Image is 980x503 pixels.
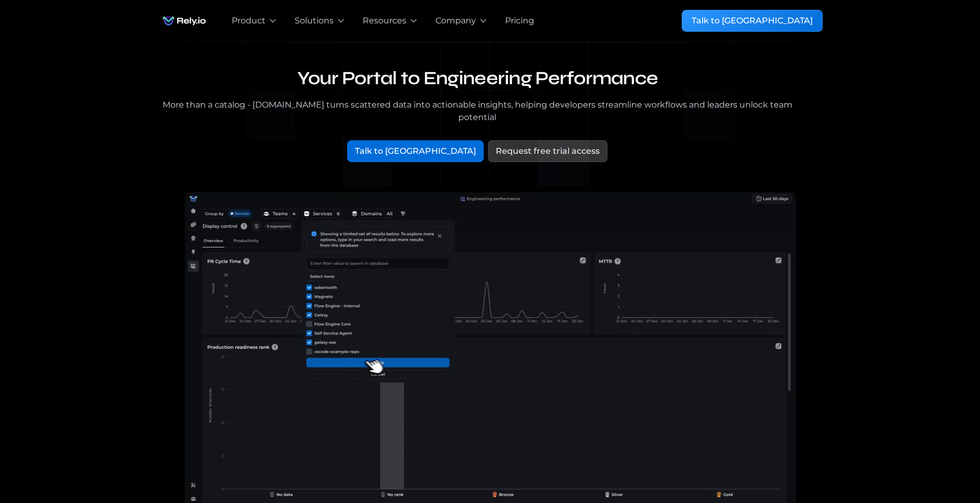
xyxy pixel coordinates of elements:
h1: Your Portal to Engineering Performance [157,67,798,90]
div: Talk to [GEOGRAPHIC_DATA] [355,145,476,157]
div: Request free trial access [496,145,600,157]
div: Solutions [295,15,334,27]
img: Rely.io logo [157,10,211,31]
iframe: Chatbot [911,434,965,488]
div: Resources [363,15,406,27]
div: Company [435,15,476,27]
div: Talk to [GEOGRAPHIC_DATA] [692,15,813,27]
a: Talk to [GEOGRAPHIC_DATA] [347,140,484,162]
div: More than a catalog - [DOMAIN_NAME] turns scattered data into actionable insights, helping develo... [157,99,798,124]
a: Request free trial access [488,140,607,162]
div: Product [232,15,266,27]
a: Pricing [505,15,534,27]
a: home [157,10,211,31]
a: Talk to [GEOGRAPHIC_DATA] [682,10,823,32]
